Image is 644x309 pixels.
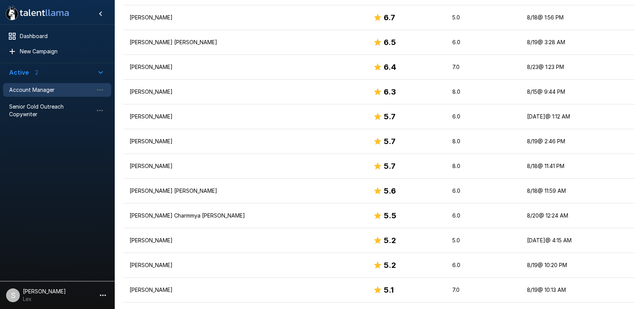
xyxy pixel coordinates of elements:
[130,212,361,219] p: [PERSON_NAME] Charmmya [PERSON_NAME]
[521,278,635,303] td: 8/19 @ 10:13 AM
[384,36,396,48] h6: 6.5
[521,30,635,55] td: 8/19 @ 3:28 AM
[452,237,514,244] p: 5.0
[384,185,396,197] h6: 5.6
[384,86,396,98] h6: 6.3
[452,187,514,195] p: 6.0
[521,203,635,228] td: 8/20 @ 12:24 AM
[452,38,514,46] p: 6.0
[130,286,361,294] p: [PERSON_NAME]
[521,228,635,253] td: [DATE] @ 4:15 AM
[384,234,396,247] h6: 5.2
[384,61,396,73] h6: 6.4
[521,129,635,154] td: 8/19 @ 2:46 PM
[130,14,361,21] p: [PERSON_NAME]
[130,38,361,46] p: [PERSON_NAME] [PERSON_NAME]
[130,162,361,170] p: [PERSON_NAME]
[521,80,635,104] td: 8/15 @ 9:44 PM
[452,138,514,145] p: 8.0
[521,179,635,203] td: 8/18 @ 11:59 AM
[130,237,361,244] p: [PERSON_NAME]
[452,88,514,96] p: 8.0
[130,261,361,269] p: [PERSON_NAME]
[130,88,361,96] p: [PERSON_NAME]
[384,210,396,222] h6: 5.5
[130,63,361,71] p: [PERSON_NAME]
[521,154,635,179] td: 8/18 @ 11:41 PM
[521,253,635,278] td: 8/19 @ 10:20 PM
[384,284,394,296] h6: 5.1
[521,5,635,30] td: 8/18 @ 1:56 PM
[384,160,396,172] h6: 5.7
[384,259,396,271] h6: 5.2
[452,63,514,71] p: 7.0
[130,187,361,195] p: [PERSON_NAME] [PERSON_NAME]
[384,110,396,123] h6: 5.7
[384,135,396,147] h6: 5.7
[130,113,361,120] p: [PERSON_NAME]
[384,11,395,24] h6: 6.7
[452,261,514,269] p: 6.0
[452,113,514,120] p: 6.0
[452,14,514,21] p: 5.0
[521,104,635,129] td: [DATE] @ 1:12 AM
[130,138,361,145] p: [PERSON_NAME]
[452,162,514,170] p: 8.0
[452,286,514,294] p: 7.0
[521,55,635,80] td: 8/23 @ 1:23 PM
[452,212,514,219] p: 6.0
